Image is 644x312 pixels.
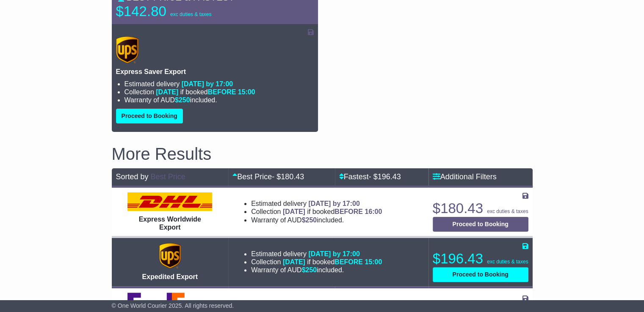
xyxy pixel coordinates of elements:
p: $196.43 [433,250,528,267]
span: if booked [283,208,382,215]
span: exc duties & taxes [170,11,211,17]
a: Best Price- $180.43 [232,172,304,181]
span: BEFORE [334,258,363,265]
a: Fastest- $196.43 [339,172,401,181]
button: Proceed to Booking [433,217,528,232]
span: © One World Courier 2025. All rights reserved. [112,302,234,309]
span: 250 [179,96,190,104]
span: 15:00 [365,258,382,265]
span: exc duties & taxes [487,208,528,214]
span: - $ [369,172,401,181]
span: Express Worldwide Export [139,216,201,231]
span: 16:00 [365,208,382,215]
span: 15:00 [238,88,255,96]
li: Collection [124,88,314,96]
a: Additional Filters [433,172,497,181]
li: Collection [251,208,382,216]
li: Warranty of AUD included. [124,96,314,104]
a: Best Price [151,172,185,181]
span: $ [302,266,317,274]
span: [DATE] [283,258,305,265]
span: 250 [305,216,317,224]
span: $ [302,216,317,224]
span: [DATE] by 17:00 [182,80,233,88]
img: UPS (new): Expedited Export [159,243,180,268]
span: [DATE] [156,88,178,96]
p: Express Saver Export [116,68,314,76]
li: Estimated delivery [251,250,382,258]
li: Warranty of AUD included. [251,266,382,274]
img: UPS (new): Express Saver Export [116,36,139,63]
img: DHL: Express Worldwide Export [127,192,212,211]
button: Proceed to Booking [116,109,183,123]
span: [DATE] by 17:00 [308,250,360,257]
span: if booked [156,88,255,96]
span: 250 [305,266,317,274]
span: Expedited Export [142,273,198,280]
li: Warranty of AUD included. [251,216,382,224]
button: Proceed to Booking [433,267,528,282]
span: 180.43 [281,172,304,181]
span: [DATE] by 17:00 [308,200,360,207]
span: BEFORE [208,88,236,96]
span: if booked [283,258,382,265]
span: BEFORE [334,208,363,215]
span: Sorted by [116,172,149,181]
span: [DATE] [283,208,305,215]
li: Estimated delivery [251,200,382,208]
h2: More Results [112,145,533,163]
p: $180.43 [433,200,528,217]
span: 196.43 [378,172,401,181]
span: $ [175,96,190,104]
p: $142.80 [116,3,222,20]
span: exc duties & taxes [487,259,528,265]
li: Collection [251,258,382,266]
span: - $ [272,172,304,181]
li: Estimated delivery [124,80,314,88]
